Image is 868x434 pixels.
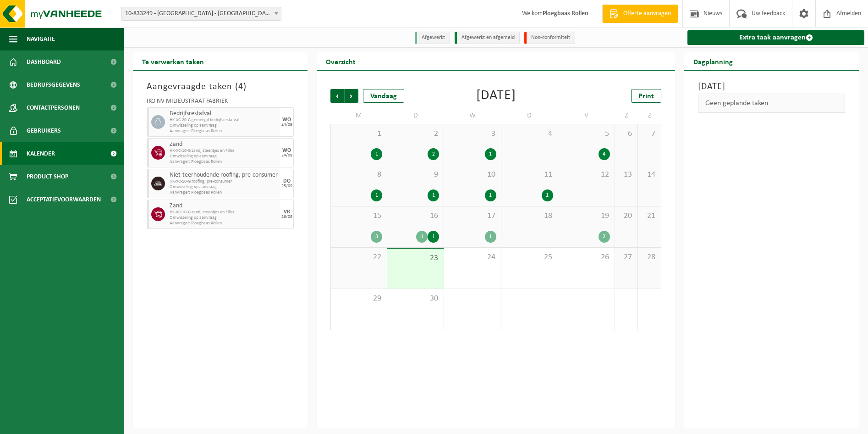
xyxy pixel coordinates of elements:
span: Aanvrager: Ploegbaas Rollen [170,159,278,165]
span: 2 [392,129,439,139]
strong: Ploegbaas Rollen [543,10,588,17]
li: Afgewerkt en afgemeld [455,32,520,44]
div: Vandaag [363,89,404,103]
span: HK-XC-10-G zand, steentjes en Filler [170,148,278,154]
span: Omwisseling op aanvraag [170,215,278,221]
li: Afgewerkt [415,32,450,44]
span: Kalender [27,142,55,165]
div: VR [284,209,290,215]
span: 14 [643,170,656,180]
div: 1 [428,231,439,243]
span: 21 [643,211,656,221]
span: 12 [563,170,610,180]
td: W [444,107,501,124]
span: HK-XC-10-G zand, steentjes en Filler [170,210,278,215]
div: 1 [485,189,496,201]
td: V [558,107,615,124]
li: Non-conformiteit [524,32,575,44]
h2: Dagplanning [684,52,742,70]
span: Aanvrager: Ploegbaas Rollen [170,190,278,195]
span: Niet-teerhoudende roofing, pre-consumer [170,172,278,179]
td: D [387,107,444,124]
a: Extra taak aanvragen [687,30,864,45]
td: Z [615,107,638,124]
span: 8 [335,170,382,180]
span: 19 [563,211,610,221]
div: 1 [485,148,496,160]
span: 27 [620,252,633,262]
h2: Overzicht [317,52,365,70]
div: Geen geplande taken [698,94,845,113]
div: 1 [416,231,428,243]
span: 28 [643,252,656,262]
span: 4 [506,129,553,139]
span: Acceptatievoorwaarden [27,188,101,211]
div: 26/09 [281,215,292,219]
span: 13 [620,170,633,180]
span: 30 [392,294,439,304]
span: Vorige [330,89,344,103]
span: HK-XC-20-G gemengd bedrijfsrestafval [170,117,278,123]
span: 4 [238,82,243,91]
h2: Te verwerken taken [133,52,213,70]
div: 2 [599,231,610,243]
span: Bedrijfsgegevens [27,73,80,96]
span: 5 [563,129,610,139]
span: Bedrijfsrestafval [170,110,278,117]
span: 11 [506,170,553,180]
div: 1 [428,189,439,201]
span: HK-XC-10-G roofing, pre-consumer [170,179,278,184]
span: 20 [620,211,633,221]
div: 1 [542,189,553,201]
div: [DATE] [476,89,516,103]
span: Omwisseling op aanvraag [170,123,278,128]
span: 24 [449,252,496,262]
span: Print [638,93,654,100]
span: 10-833249 - IKO NV MILIEUSTRAAT FABRIEK - ANTWERPEN [121,7,281,20]
span: Contactpersonen [27,96,80,119]
span: 26 [563,252,610,262]
span: Omwisseling op aanvraag [170,184,278,190]
span: 17 [449,211,496,221]
div: 3 [371,231,382,243]
span: 25 [506,252,553,262]
span: Volgende [345,89,358,103]
div: 24/09 [281,122,292,127]
div: 25/09 [281,184,292,189]
div: 2 [428,148,439,160]
div: 24/09 [281,153,292,158]
td: D [501,107,558,124]
span: 6 [620,129,633,139]
span: 10-833249 - IKO NV MILIEUSTRAAT FABRIEK - ANTWERPEN [121,7,281,21]
a: Print [631,89,661,103]
span: Dashboard [27,50,61,73]
div: WO [282,148,291,153]
div: 1 [485,231,496,243]
span: Product Shop [27,165,68,188]
span: 22 [335,252,382,262]
span: Omwisseling op aanvraag [170,154,278,159]
div: 4 [599,148,610,160]
span: 9 [392,170,439,180]
span: 7 [643,129,656,139]
span: 1 [335,129,382,139]
span: Aanvrager: Ploegbaas Rollen [170,221,278,226]
span: 15 [335,211,382,221]
span: 29 [335,294,382,304]
td: M [330,107,387,124]
td: Z [638,107,661,124]
span: 23 [392,253,439,263]
span: Zand [170,141,278,148]
span: 10 [449,170,496,180]
span: 18 [506,211,553,221]
h3: [DATE] [698,80,845,94]
h3: Aangevraagde taken ( ) [147,80,294,94]
span: Zand [170,202,278,210]
div: 1 [371,148,382,160]
span: 16 [392,211,439,221]
span: Gebruikers [27,119,61,142]
span: 3 [449,129,496,139]
span: Aanvrager: Ploegbaas Rollen [170,128,278,134]
div: IKO NV MILIEUSTRAAT FABRIEK [147,98,294,107]
span: Navigatie [27,28,55,50]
